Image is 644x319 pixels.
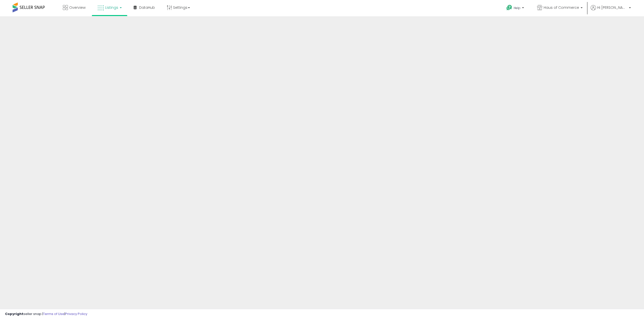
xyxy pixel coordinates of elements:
[105,5,118,10] span: Listings
[502,1,529,16] a: Help
[69,5,86,10] span: Overview
[506,5,512,11] i: Get Help
[544,5,579,10] span: Haus of Commerce
[597,5,627,10] span: Hi [PERSON_NAME]
[591,5,631,16] a: Hi [PERSON_NAME]
[514,6,520,10] span: Help
[139,5,155,10] span: DataHub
